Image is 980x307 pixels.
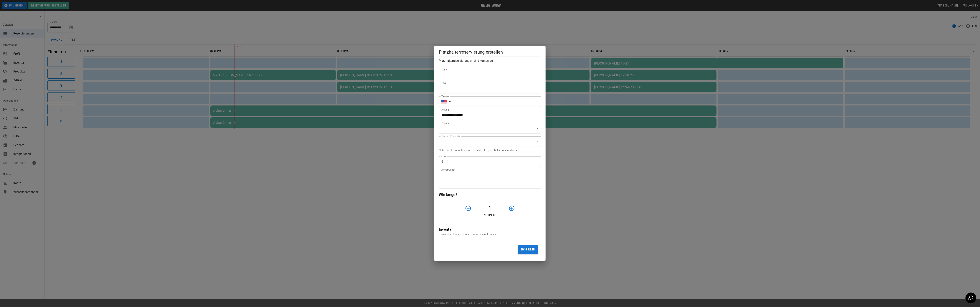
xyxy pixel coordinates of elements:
h5: Platzhalterreservierung erstellen [439,49,541,55]
button: Erstellen [518,245,538,254]
button: Select country [441,99,447,104]
div: ​ [439,136,541,147]
p: Please select an inventory to view available lanes [439,232,541,236]
div: ​ [439,123,541,133]
label: Telefon [441,95,449,98]
p: Note: Event products are not available for placeholder reservations [439,148,541,152]
label: Anfang [441,108,449,111]
h6: Platzhalterreservierungen sind kostenlos [439,58,541,63]
p: Stunde [439,213,541,217]
h6: Inventar [439,226,541,232]
input: Choose date, selected date is Sep 10, 2025 [439,110,539,120]
h4: 1 [473,204,507,212]
p: € [441,159,443,164]
h6: Wie lange? [439,192,541,198]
